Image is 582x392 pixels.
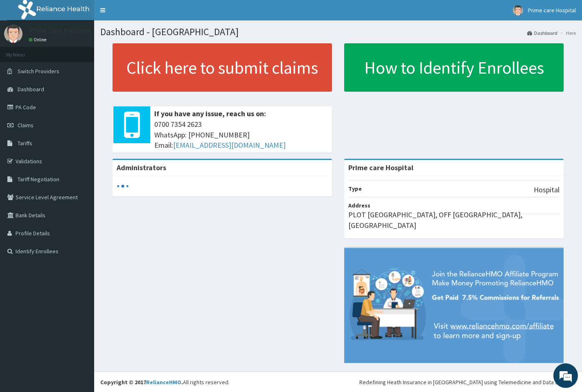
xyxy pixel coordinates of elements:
[528,7,576,14] span: Prime care Hospital
[558,29,576,36] li: Here
[29,37,48,43] a: Online
[348,202,370,209] b: Address
[344,43,564,92] a: How to Identify Enrollees
[4,25,23,43] img: User Image
[154,109,266,118] b: If you have any issue, reach us on:
[113,43,332,92] a: Click here to submit claims
[513,5,523,16] img: User Image
[100,27,576,37] h1: Dashboard - [GEOGRAPHIC_DATA]
[29,27,91,34] p: Prime care Hospital
[344,248,564,363] img: provider-team-banner.png
[534,185,559,195] p: Hospital
[18,176,59,183] span: Tariff Negotiation
[18,86,44,93] span: Dashboard
[117,163,166,172] b: Administrators
[146,378,181,386] a: RelianceHMO
[100,378,183,386] strong: Copyright © 2017 .
[154,119,328,151] span: 0700 7354 2623 WhatsApp: [PHONE_NUMBER] Email:
[348,185,362,192] b: Type
[18,68,59,75] span: Switch Providers
[173,140,286,150] a: [EMAIL_ADDRESS][DOMAIN_NAME]
[527,29,557,36] a: Dashboard
[18,122,34,129] span: Claims
[117,180,129,192] svg: audio-loading
[348,210,559,230] p: PLOT [GEOGRAPHIC_DATA], OFF [GEOGRAPHIC_DATA], [GEOGRAPHIC_DATA]
[359,378,576,386] div: Redefining Heath Insurance in [GEOGRAPHIC_DATA] using Telemedicine and Data Science!
[348,163,413,172] strong: Prime care Hospital
[18,140,32,147] span: Tariffs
